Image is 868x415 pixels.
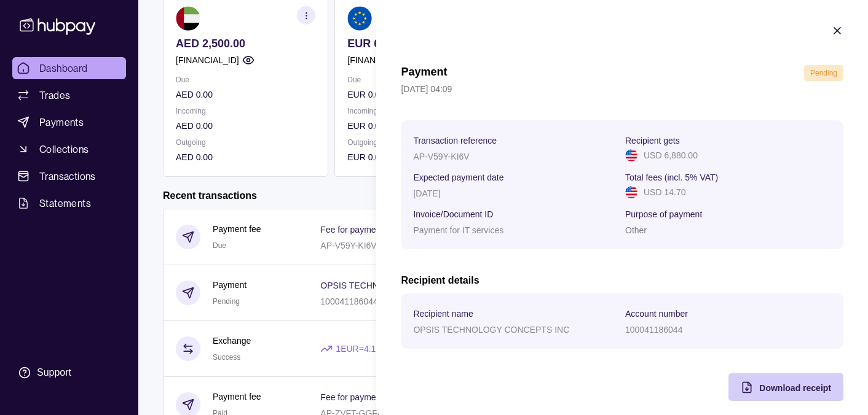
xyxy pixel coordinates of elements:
p: AP-V59Y-KI6V [413,152,469,161]
p: Account number [625,309,688,319]
p: OPSIS TECHNOLOGY CONCEPTS INC [413,325,569,335]
h2: Recipient details [401,274,843,287]
p: USD 14.70 [644,185,685,199]
p: Recipient name [413,309,473,319]
p: Total fees (incl. 5% VAT) [625,173,718,182]
p: [DATE] 04:09 [401,82,843,96]
p: Invoice/Document ID [413,209,493,219]
p: [DATE] [413,188,440,198]
img: us [625,186,637,198]
p: Recipient gets [625,136,680,145]
h1: Payment [401,65,447,81]
button: Download receipt [728,373,843,401]
img: us [625,149,637,161]
span: Download receipt [759,383,831,393]
p: USD 6,880.00 [644,149,698,162]
span: Pending [810,69,837,77]
p: Purpose of payment [625,209,702,219]
p: Expected payment date [413,173,503,182]
p: Other [625,225,647,235]
p: Transaction reference [413,136,497,145]
p: 100041186044 [625,325,682,335]
p: Payment for IT services [413,225,503,235]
